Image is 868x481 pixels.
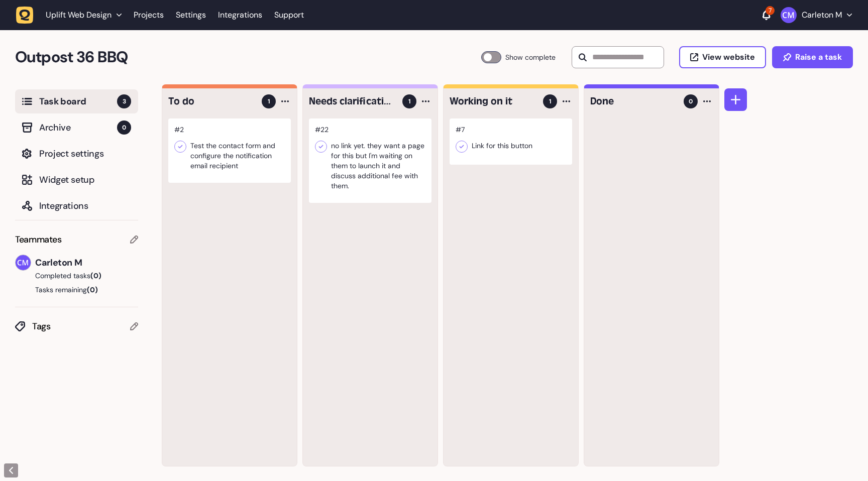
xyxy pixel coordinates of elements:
[781,7,852,23] button: Carleton M
[15,168,138,192] button: Widget setup
[309,94,395,108] h4: Needs clarification
[795,53,842,61] span: Raise a task
[772,46,853,68] button: Raise a task
[15,271,130,281] button: Completed tasks(0)
[168,94,255,108] h4: To do
[15,45,481,69] h2: Outpost 36 BBQ
[35,256,138,270] span: Carleton M
[549,97,552,106] span: 1
[590,94,677,108] h4: Done
[408,97,411,106] span: 1
[821,434,863,476] iframe: LiveChat chat widget
[16,6,128,24] button: Uplift Web Design
[15,142,138,166] button: Project settings
[39,173,131,187] span: Widget setup
[16,255,31,270] img: Carleton M
[15,89,138,113] button: Task board3
[90,271,101,280] span: (0)
[15,285,138,295] button: Tasks remaining(0)
[15,115,138,140] button: Archive0
[679,46,766,68] button: View website
[117,121,131,135] span: 0
[39,147,131,161] span: Project settings
[766,6,775,15] div: 7
[450,94,536,108] h4: Working on it
[505,51,556,63] span: Show complete
[32,319,130,333] span: Tags
[15,232,62,247] span: Teammates
[218,6,262,24] a: Integrations
[87,285,98,294] span: (0)
[134,6,164,24] a: Projects
[39,121,117,135] span: Archive
[781,7,797,23] img: Carleton M
[46,10,112,20] span: Uplift Web Design
[39,199,131,213] span: Integrations
[274,10,304,20] a: Support
[689,97,693,106] span: 0
[268,97,270,106] span: 1
[176,6,206,24] a: Settings
[702,53,755,61] span: View website
[802,10,842,20] p: Carleton M
[117,94,131,108] span: 3
[39,94,117,108] span: Task board
[15,194,138,218] button: Integrations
